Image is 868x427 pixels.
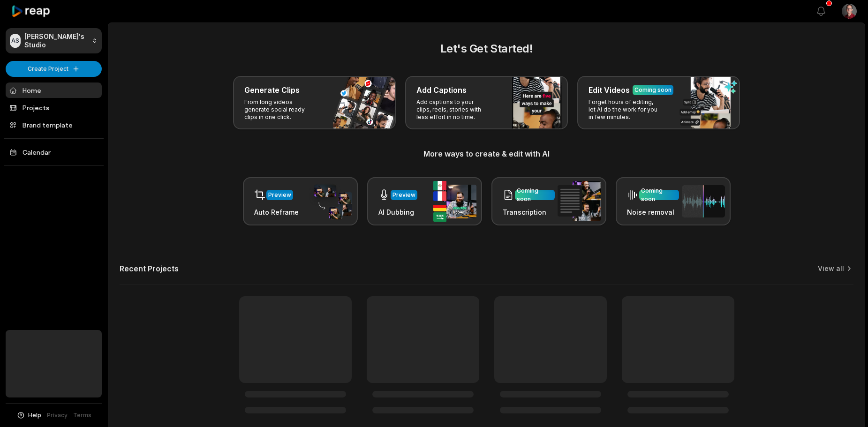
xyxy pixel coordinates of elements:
[73,411,91,420] a: Terms
[24,32,88,49] p: [PERSON_NAME]'s Studio
[120,264,179,273] h2: Recent Projects
[120,148,853,159] h3: More ways to create & edit with AI
[6,82,102,98] a: Home
[16,411,41,420] button: Help
[120,40,853,57] h2: Let's Get Started!
[28,411,41,420] span: Help
[641,187,677,203] div: Coming soon
[503,207,555,217] h3: Transcription
[558,181,601,221] img: transcription.png
[6,117,102,133] a: Brand template
[10,34,21,48] div: AS
[517,187,553,203] div: Coming soon
[309,183,352,220] img: auto_reframe.png
[244,98,317,121] p: From long videos generate social ready clips in one click.
[244,84,300,96] h3: Generate Clips
[589,84,630,96] h3: Edit Videos
[416,98,489,121] p: Add captions to your clips, reels, stories with less effort in no time.
[416,84,467,96] h3: Add Captions
[627,207,679,217] h3: Noise removal
[254,207,299,217] h3: Auto Reframe
[433,181,476,222] img: ai_dubbing.png
[589,98,661,121] p: Forget hours of editing, let AI do the work for you in few minutes.
[6,100,102,115] a: Projects
[392,191,415,199] div: Preview
[6,61,102,77] button: Create Project
[47,411,68,420] a: Privacy
[268,191,291,199] div: Preview
[634,86,672,94] div: Coming soon
[818,264,844,273] a: View all
[6,144,102,160] a: Calendar
[378,207,417,217] h3: AI Dubbing
[682,185,725,217] img: noise_removal.png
